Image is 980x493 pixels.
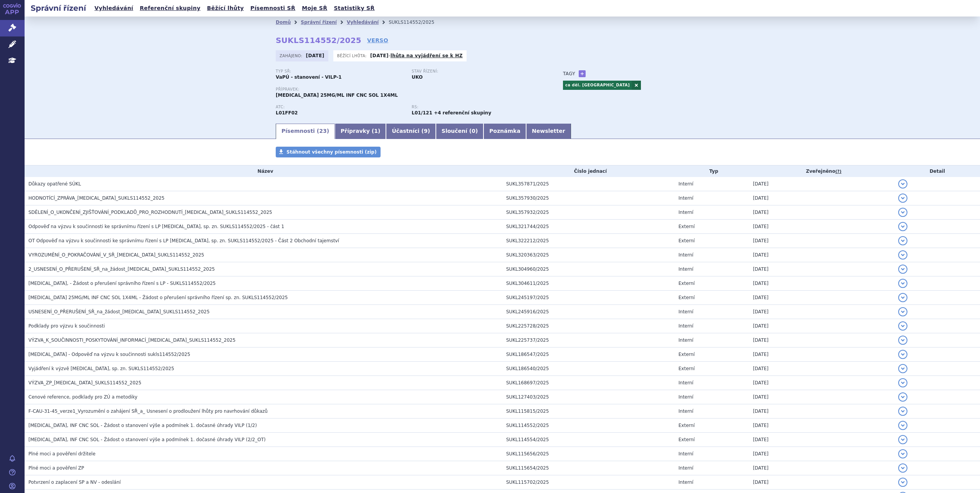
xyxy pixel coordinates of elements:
[276,93,398,98] span: [MEDICAL_DATA] 25MG/ML INF CNC SOL 1X4ML
[679,323,694,329] span: Interní
[502,234,675,248] td: SUKL322212/2025
[679,295,695,300] span: Externí
[749,433,895,447] td: [DATE]
[749,390,895,404] td: [DATE]
[898,407,907,416] button: detail
[898,236,907,245] button: detail
[679,352,695,357] span: Externí
[502,262,675,276] td: SUKL304960/2025
[679,437,695,442] span: Externí
[306,53,324,58] strong: [DATE]
[25,3,92,13] h2: Správní řízení
[337,53,368,59] span: Běžící lhůta:
[749,248,895,262] td: [DATE]
[276,110,298,116] strong: PEMBROLIZUMAB
[898,435,907,444] button: detail
[280,53,304,59] span: Zahájeno:
[898,307,907,316] button: detail
[502,305,675,319] td: SUKL245916/2025
[679,480,694,485] span: Interní
[28,480,121,485] span: Potvrzení o zaplacení SP a NV - odeslání
[276,105,404,109] p: ATC:
[386,124,435,139] a: Účastníci (9)
[679,266,694,272] span: Interní
[483,124,526,139] a: Poznámka
[898,478,907,487] button: detail
[301,20,337,25] a: Správní řízení
[898,179,907,189] button: detail
[276,124,335,139] a: Písemnosti (23)
[898,449,907,458] button: detail
[502,447,675,461] td: SUKL115656/2025
[276,20,291,25] a: Domů
[898,321,907,331] button: detail
[412,69,540,74] p: Stav řízení:
[749,319,895,333] td: [DATE]
[286,149,377,155] span: Stáhnout všechny písemnosti (zip)
[472,128,475,134] span: 0
[28,437,266,442] span: KEYTRUDA, INF CNC SOL - Žádost o stanovení výše a podmínek 1. dočasné úhrady VILP (2/2_OT)
[749,419,895,433] td: [DATE]
[749,333,895,347] td: [DATE]
[412,74,423,80] strong: UKO
[898,279,907,288] button: detail
[92,3,136,13] a: Vyhledávání
[502,220,675,234] td: SUKL321744/2025
[749,191,895,205] td: [DATE]
[28,309,210,314] span: USNESENÍ_O_PŘERUŠENÍ_SŘ_na_žádost_KEYTRUDA_SUKLS114552_2025
[502,165,675,177] th: Číslo jednací
[502,433,675,447] td: SUKL114554/2025
[502,390,675,404] td: SUKL127403/2025
[276,87,548,92] p: Přípravek:
[28,224,284,229] span: Odpověď na výzvu k součinnosti ke správnímu řízení s LP Keytruda, sp. zn. SUKLS114552/2025 - část 1
[319,128,326,134] span: 23
[749,362,895,376] td: [DATE]
[679,394,694,400] span: Interní
[389,17,444,28] li: SUKLS114552/2025
[749,234,895,248] td: [DATE]
[679,337,694,343] span: Interní
[898,336,907,345] button: detail
[749,177,895,191] td: [DATE]
[391,53,463,58] a: lhůta na vyjádření se k HZ
[679,238,695,243] span: Externí
[749,376,895,390] td: [DATE]
[898,208,907,217] button: detail
[28,238,339,243] span: OT Odpověď na výzvu k součinnosti ke správnímu řízení s LP Keytruda, sp. zn. SUKLS114552/2025 - Č...
[749,305,895,319] td: [DATE]
[28,281,216,286] span: KEYTRUDA, - Žádost o přerušení správního řízení s LP - SUKLS114552/2025
[898,222,907,231] button: detail
[28,181,81,187] span: Důkazy opatřené SÚKL
[28,195,165,201] span: HODNOTÍCÍ_ZPRÁVA_KEYTRUDA_SUKLS114552_2025
[502,177,675,191] td: SUKL357871/2025
[749,276,895,291] td: [DATE]
[28,323,105,329] span: Podklady pro výzvu k součinnosti
[749,262,895,276] td: [DATE]
[367,36,388,44] a: VERSO
[502,191,675,205] td: SUKL357930/2025
[898,250,907,260] button: detail
[28,380,141,385] span: VÝZVA_ZP_KEYTRUDA_SUKLS114552_2025
[679,210,694,215] span: Interní
[502,333,675,347] td: SUKL225737/2025
[749,447,895,461] td: [DATE]
[579,70,586,77] a: +
[679,281,695,286] span: Externí
[28,352,190,357] span: KEYTRUDA - Odpověď na výzvu k součinnosti sukls114552/2025
[276,147,381,157] a: Stáhnout všechny písemnosti (zip)
[28,409,268,414] span: F-CAU-31-45_verze1_Vyrozumění o zahájení SŘ_a_ Usnesení o prodloužení lhůty pro navrhování důkazů
[370,53,463,59] p: -
[502,376,675,390] td: SUKL168697/2025
[749,291,895,305] td: [DATE]
[749,404,895,419] td: [DATE]
[424,128,428,134] span: 9
[679,366,695,371] span: Externí
[412,105,540,109] p: RS:
[898,421,907,430] button: detail
[749,205,895,220] td: [DATE]
[679,423,695,428] span: Externí
[502,347,675,362] td: SUKL186547/2025
[675,165,749,177] th: Typ
[502,475,675,490] td: SUKL115702/2025
[370,53,389,58] strong: [DATE]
